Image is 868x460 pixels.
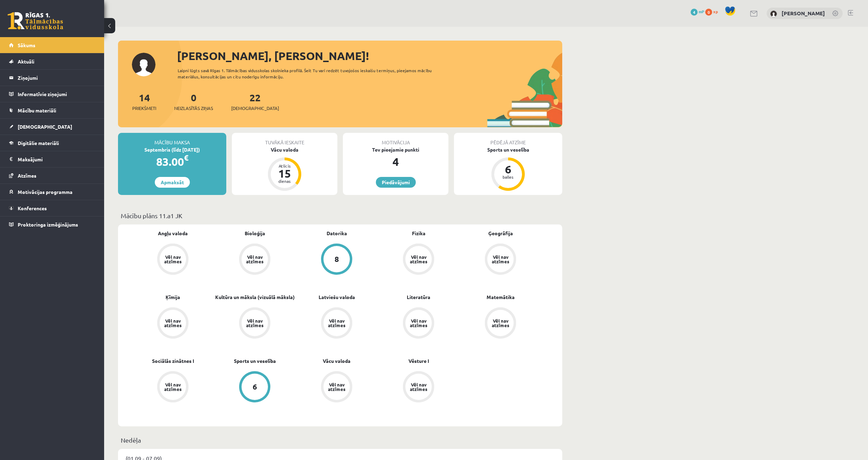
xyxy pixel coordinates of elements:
span: Konferences [18,205,47,211]
div: 6 [498,164,519,175]
a: Motivācijas programma [9,184,95,200]
a: Datorika [327,230,347,237]
div: 4 [343,153,448,170]
div: Motivācija [343,133,448,146]
div: Vēl nav atzīmes [491,318,510,327]
div: Vācu valoda [232,146,337,153]
legend: Maksājumi [18,151,95,167]
span: Mācību materiāli [18,107,56,113]
div: Laipni lūgts savā Rīgas 1. Tālmācības vidusskolas skolnieka profilā. Šeit Tu vari redzēt tuvojošo... [178,67,444,80]
a: 6 [214,371,296,404]
span: 0 [705,9,712,16]
div: Vēl nav atzīmes [327,318,346,327]
a: Vēsture I [408,357,429,365]
a: Vēl nav atzīmes [460,307,541,340]
div: Vēl nav atzīmes [409,255,428,264]
div: 6 [253,383,257,391]
a: Literatūra [407,293,430,301]
a: Ģeogrāfija [488,230,513,237]
div: Vēl nav atzīmes [245,318,264,327]
a: Angļu valoda [158,230,188,237]
span: Motivācijas programma [18,189,73,195]
span: € [184,153,188,163]
a: Vēl nav atzīmes [378,307,460,340]
legend: Informatīvie ziņojumi [18,86,95,102]
div: Vēl nav atzīmes [409,318,428,327]
legend: Ziņojumi [18,70,95,86]
a: Fizika [412,230,425,237]
div: Vēl nav atzīmes [163,318,183,327]
a: Rīgas 1. Tālmācības vidusskola [8,12,63,29]
div: balles [498,175,519,179]
div: [PERSON_NAME], [PERSON_NAME]! [177,48,562,64]
a: Informatīvie ziņojumi [9,86,95,102]
span: mP [699,9,704,14]
a: Sociālās zinātnes I [152,357,194,365]
div: 8 [335,255,339,263]
span: xp [713,9,718,14]
div: Mācību maksa [118,133,226,146]
a: Digitālie materiāli [9,135,95,151]
a: [DEMOGRAPHIC_DATA] [9,119,95,135]
span: Sākums [18,42,35,48]
a: Vēl nav atzīmes [132,244,214,276]
span: Neizlasītās ziņas [174,105,213,112]
div: Vēl nav atzīmes [163,255,183,264]
a: Sports un veselība [234,357,276,365]
span: 4 [691,9,698,16]
div: dienas [274,179,295,183]
a: Ziņojumi [9,70,95,86]
div: Vēl nav atzīmes [327,382,346,391]
a: Sports un veselība 6 balles [454,146,562,192]
p: Nedēļa [121,435,559,445]
a: Vēl nav atzīmes [214,307,296,340]
div: Pēdējā atzīme [454,133,562,146]
span: Atzīmes [18,172,36,179]
a: Ķīmija [166,293,180,301]
a: Sākums [9,37,95,53]
div: Vēl nav atzīmes [409,382,428,391]
a: 14Priekšmeti [132,91,156,112]
a: 0Neizlasītās ziņas [174,91,213,112]
a: Vācu valoda [323,357,351,365]
div: Tev pieejamie punkti [343,146,448,153]
div: Vēl nav atzīmes [491,255,510,264]
span: Priekšmeti [132,105,156,112]
span: [DEMOGRAPHIC_DATA] [231,105,279,112]
a: Atzīmes [9,168,95,184]
div: Sports un veselība [454,146,562,153]
a: Matemātika [487,293,515,301]
a: Proktoringa izmēģinājums [9,216,95,232]
div: 15 [274,168,295,179]
a: Vēl nav atzīmes [132,307,214,340]
div: 83.00 [118,153,226,170]
a: Apmaksāt [155,177,190,188]
a: Vēl nav atzīmes [296,307,378,340]
a: Vēl nav atzīmes [460,244,541,276]
a: 0 xp [705,9,721,14]
a: 8 [296,244,378,276]
span: Proktoringa izmēģinājums [18,221,78,228]
a: 22[DEMOGRAPHIC_DATA] [231,91,279,112]
a: Vēl nav atzīmes [378,371,460,404]
span: [DEMOGRAPHIC_DATA] [18,123,72,130]
img: Emīls Čeksters [770,10,777,17]
div: Tuvākā ieskaite [232,133,337,146]
a: Aktuāli [9,53,95,69]
a: [PERSON_NAME] [782,10,825,17]
a: Vācu valoda Atlicis 15 dienas [232,146,337,192]
a: Vēl nav atzīmes [132,371,214,404]
a: Bioloģija [245,230,265,237]
div: Vēl nav atzīmes [163,382,183,391]
div: Septembris (līdz [DATE]) [118,146,226,153]
span: Aktuāli [18,58,34,65]
a: Konferences [9,200,95,216]
p: Mācību plāns 11.a1 JK [121,211,559,220]
a: Vēl nav atzīmes [296,371,378,404]
a: Maksājumi [9,151,95,167]
a: Vēl nav atzīmes [378,244,460,276]
div: Atlicis [274,164,295,168]
a: Latviešu valoda [319,293,355,301]
a: 4 mP [691,9,704,14]
span: Digitālie materiāli [18,140,59,146]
